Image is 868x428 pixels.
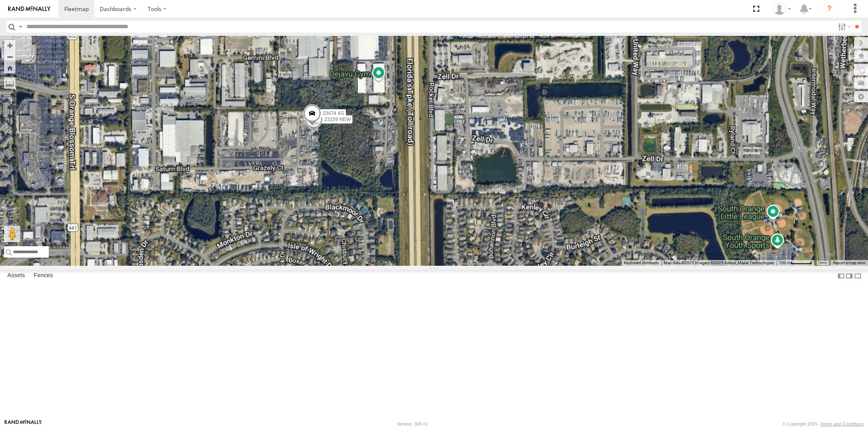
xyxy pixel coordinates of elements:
[835,21,852,33] label: Search Filter Options
[3,270,29,282] label: Assets
[30,270,57,282] label: Fences
[833,260,866,265] a: Report a map error
[8,6,50,12] img: rand-logo.svg
[4,51,15,62] button: Zoom out
[17,21,24,33] label: Search Query
[4,40,15,51] button: Zoom in
[854,270,862,282] label: Hide Summary Table
[770,3,794,15] div: Sardor Khadjimedov
[823,2,836,15] i: ?
[664,260,774,265] span: Map data ©2025 Imagery ©2025 Airbus, Maxar Technologies
[845,270,853,282] label: Dock Summary Table to the Right
[776,260,814,266] button: Map Scale: 100 m per 48 pixels
[324,117,351,122] span: 23159 NEW
[783,421,864,426] div: © Copyright 2025 -
[397,421,428,426] div: Version: 308.01
[854,91,868,102] label: Map Settings
[779,260,791,265] span: 100 m
[4,77,15,89] label: Measure
[818,261,827,265] a: Terms (opens in new tab)
[322,110,344,116] span: 23474 4G
[4,62,15,73] button: Zoom Home
[837,270,845,282] label: Dock Summary Table to the Left
[820,421,864,426] a: Terms and Conditions
[4,420,42,428] a: Visit our Website
[4,226,20,242] button: Drag Pegman onto the map to open Street View
[624,260,659,266] button: Keyboard shortcuts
